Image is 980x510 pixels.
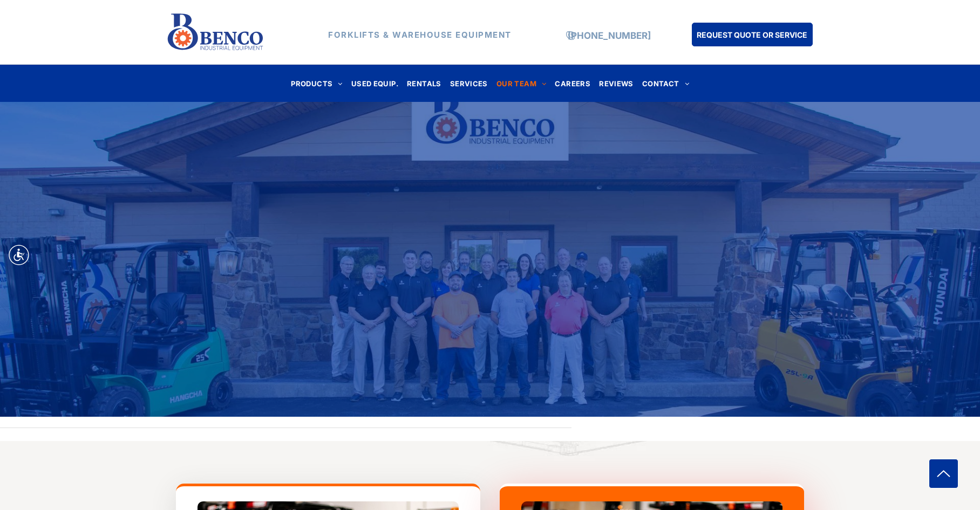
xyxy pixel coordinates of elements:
[328,30,512,40] strong: FORKLIFTS & WAREHOUSE EQUIPMENT
[446,76,492,91] a: SERVICES
[568,30,651,41] a: [PHONE_NUMBER]
[287,76,347,91] a: PRODUCTS
[492,76,551,91] a: OUR TEAM
[595,76,638,91] a: REVIEWS
[697,25,807,45] span: REQUEST QUOTE OR SERVICE
[347,76,403,91] a: USED EQUIP.
[692,23,813,46] a: REQUEST QUOTE OR SERVICE
[550,76,595,91] a: CAREERS
[403,76,446,91] a: RENTALS
[638,76,693,91] a: CONTACT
